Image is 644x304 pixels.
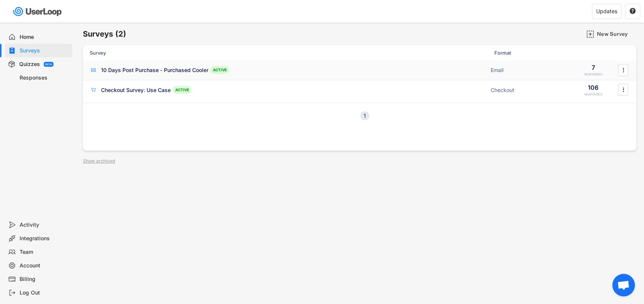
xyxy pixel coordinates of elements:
[20,221,69,229] div: Activity
[630,8,636,14] text: 
[597,31,635,37] div: New Survey
[586,30,594,38] img: AddMajor.svg
[20,34,69,41] div: Home
[623,66,624,74] text: 
[20,249,69,256] div: Team
[45,63,52,66] div: BETA
[101,86,171,94] div: Checkout Survey: Use Case
[491,66,566,74] div: Email
[173,86,191,94] div: ACTIVE
[90,49,490,56] div: Survey
[19,61,40,68] div: Quizzes
[360,113,369,118] div: 1
[20,235,69,242] div: Integrations
[20,289,69,296] div: Log Out
[588,83,598,92] div: 106
[494,49,570,56] div: Format
[20,74,69,81] div: Responses
[620,64,627,76] button: 
[623,86,624,94] text: 
[620,84,627,95] button: 
[210,66,229,74] div: ACTIVE
[101,66,208,74] div: 10 Days Post Purchase - Purchased Cooler
[596,9,617,14] div: Updates
[592,63,595,72] div: 7
[629,8,636,15] button: 
[83,159,115,163] div: Show archived
[612,274,635,296] div: Open chat
[491,86,566,94] div: Checkout
[11,4,64,19] img: userloop-logo-01.svg
[584,92,602,97] div: RESPONSES
[83,29,126,39] h6: Surveys (2)
[20,276,69,283] div: Billing
[20,47,69,54] div: Surveys
[20,262,69,269] div: Account
[584,72,602,77] div: RESPONSES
